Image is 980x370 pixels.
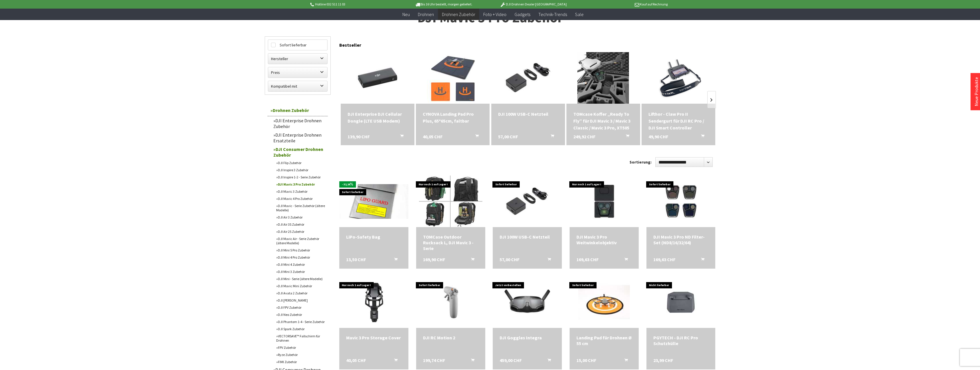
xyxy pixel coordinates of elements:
[653,234,709,245] div: DJI Mavic 3 Pro ND Filter-Set (ND8/16/32/64)
[348,111,408,124] div: DJI Enterprise DJI Cellular Dongle (LTE USB Modem)
[577,52,629,104] img: TOMcase Koffer „Ready To Fly” für DJI Mavic 3 / Mavic 3 Classic / Mavic 3 Pro, XT505
[511,9,534,20] a: Gadgets
[423,111,483,124] div: CYNOVA Landing Pad Pro Plus, 65*65cm, faltbar
[694,133,708,141] button: In den Warenkorb
[423,234,478,251] a: TOMCase Outdoor Rucksack L, DJI Mavic 3 -Serie 169,90 CHF In den Warenkorb
[423,357,445,363] span: 199,74 CHF
[468,133,482,141] button: In den Warenkorb
[573,133,595,140] span: 249,92 CHF
[268,40,327,50] label: Sofort lieferbar
[273,188,328,195] a: DJI Mavic 3 Zubehör
[648,111,708,131] div: Lifthor - Claw Pro II Sendergurt für DJI RC Pro / DJI Smart Controller
[655,276,707,328] img: PGYTECH - DJI RC Pro Schutzhülle
[617,257,631,264] button: In den Warenkorb
[576,335,632,346] a: Landing Pad für Drohnen Ø 55 cm 15,00 CHF In den Warenkorb
[541,357,554,365] button: In den Warenkorb
[653,257,675,262] span: 169,63 CHF
[438,9,479,20] a: Drohnen Zubehör
[648,133,668,140] span: 49,90 CHF
[273,268,328,275] a: DJI Mini 3 Zubehör
[576,335,632,346] div: Landing Pad für Drohnen Ø 55 cm
[419,176,482,227] img: TOMCase Outdoor Rucksack L, DJI Mavic 3 -Serie
[273,332,328,344] a: VECTORSAVE™ Fallschirm für Drohnen
[649,176,713,227] img: DJI Mavic 3 Pro ND Filter-Set (ND8/16/32/64)
[493,178,562,225] img: DJI 100W USB-C Netzteil
[341,53,414,102] img: DJI Enterprise DJI Cellular Dongle (LTE USB Modem)
[541,257,554,264] button: In den Warenkorb
[423,335,478,341] a: DJI RC Motion 2 199,74 CHF In den Warenkorb
[273,275,328,282] a: DJI Mini - Serie (ältere Modelle)
[414,9,438,20] a: Drohnen
[973,77,979,106] a: Neue Produkte
[348,111,408,124] a: DJI Enterprise DJI Cellular Dongle (LTE USB Modem) 139,90 CHF In den Warenkorb
[393,133,407,141] button: In den Warenkorb
[483,11,506,17] span: Foto + Video
[273,311,328,318] a: DJI Neo Zubehör
[464,257,478,264] button: In den Warenkorb
[653,234,709,245] a: DJI Mavic 3 Pro ND Filter-Set (ND8/16/32/64) 169,63 CHF In den Warenkorb
[630,158,652,167] label: Sortierung:
[273,195,328,202] a: DJI Mavic 4 Pro Zubehör
[268,81,327,91] label: Kompatibel mit
[346,335,402,341] a: Mavic 3 Pro Storage Cover 40,05 CHF In den Warenkorb
[273,181,328,188] a: DJI Mavic 3 Pro Zubehör
[515,11,530,17] span: Gadgets
[498,111,558,117] div: DJI 100W USB-C Netzteil
[346,234,402,240] a: LiPo-Safety Bag 13,50 CHF In den Warenkorb
[273,166,328,174] a: DJI Inspire 3 Zubehör
[619,133,633,141] button: In den Warenkorb
[576,234,632,245] a: DJI Mavic 3 Pro Weitwinkelobjektiv 169,63 CHF In den Warenkorb
[500,257,519,262] span: 57,00 CHF
[653,335,709,346] div: PGYTECH - DJI RC Pro Schutzhülle
[575,11,584,17] span: Sale
[346,357,366,363] span: 40,05 CHF
[418,11,434,17] span: Drohnen
[573,111,633,131] div: TOMcase Koffer „Ready To Fly” für DJI Mavic 3 / Mavic 3 Classic / Mavic 3 Pro, XT505
[268,67,327,78] label: Preis
[265,11,716,25] h1: DJI Mavic 3 Pro Zubehör
[464,357,478,365] button: In den Warenkorb
[273,304,328,311] a: DJI FPV Zubehör
[273,228,328,235] a: DJI Air 2S Zubehör
[273,202,328,214] a: DJI Mavic - Serie Zubehör (ältere Modelle)
[273,247,328,254] a: DJI Mini 5 Pro Zubehör
[423,335,478,341] div: DJI RC Motion 2
[398,9,414,20] a: Neu
[442,11,475,17] span: Drohnen Zubehör
[694,257,708,264] button: In den Warenkorb
[346,234,402,240] div: LiPo-Safety Bag
[268,54,327,64] label: Hersteller
[576,257,599,262] span: 169,63 CHF
[270,131,328,145] a: DJI Enterprise Drohnen Ersatzteile
[491,53,565,102] img: DJI 100W USB-C Netzteil
[270,145,328,159] a: DJI Consumer Drohnen Zubehör
[273,358,328,365] a: FIMI Zubehör
[346,335,402,341] div: Mavic 3 Pro Storage Cover
[538,11,567,17] span: Technik-Trends
[544,133,558,141] button: In den Warenkorb
[273,159,328,166] a: DJI Flip Zubehör
[571,9,588,20] a: Sale
[273,351,328,358] a: Ryze Zubehör
[273,261,328,268] a: DJI Mini 4 Zubehör
[500,335,555,341] a: DJI Goggles Integra 459,00 CHF In den Warenkorb
[273,254,328,261] a: DJI Mini 4 Pro Zubehör
[498,111,558,117] a: DJI 100W USB-C Netzteil 57,00 CHF In den Warenkorb
[573,111,633,131] a: TOMcase Koffer „Ready To Fly” für DJI Mavic 3 / Mavic 3 Classic / Mavic 3 Pro, XT505 249,92 CHF I...
[273,235,328,247] a: DJI Mavic Air - Serie Zubehör (ältere Modelle)
[498,133,518,140] span: 57,00 CHF
[578,1,668,8] p: Kauf auf Rechnung
[402,11,410,17] span: Neu
[339,184,408,219] img: LiPo-Safety Bag
[348,133,370,140] span: 139,90 CHF
[572,176,636,227] img: DJI Mavic 3 Pro Weitwinkelobjektiv
[273,214,328,221] a: DJI Air 3 Zubehör
[270,116,328,131] a: DJI Enterprise Drohnen Zubehör
[416,279,485,325] img: DJI RC Motion 2
[268,105,328,116] a: Drohnen Zubehör
[488,1,578,8] p: DJI Drohnen Dealer [GEOGRAPHIC_DATA]
[423,234,478,251] div: TOMCase Outdoor Rucksack L, DJI Mavic 3 -Serie
[309,1,399,8] p: Hotline 032 511 11 03
[387,257,401,264] button: In den Warenkorb
[493,279,562,325] img: DJI Goggles Integra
